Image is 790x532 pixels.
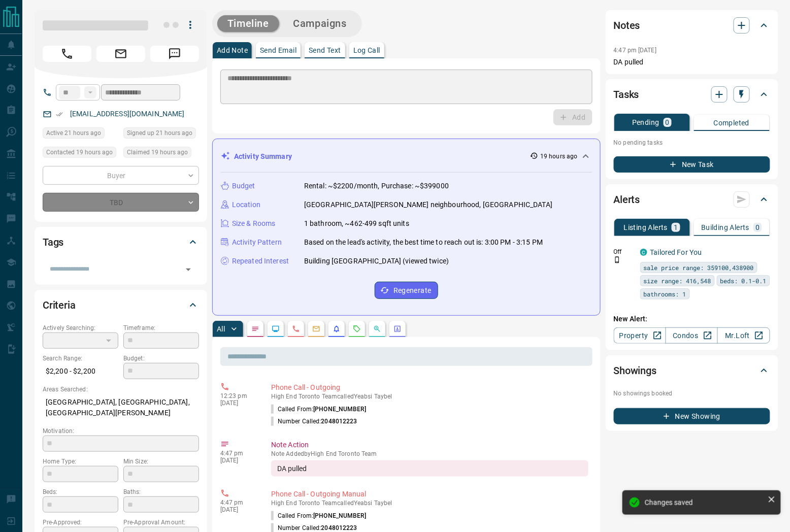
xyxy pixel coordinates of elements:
div: Mon Oct 13 2025 [123,147,199,161]
p: 4:47 pm [220,499,256,506]
span: 2048012223 [321,524,357,531]
div: Changes saved [645,498,764,507]
p: Rental: ~$2200/month, Purchase: ~$399000 [304,181,449,191]
svg: Lead Browsing Activity [272,325,280,333]
span: Claimed 19 hours ago [127,147,188,157]
button: Regenerate [375,282,438,299]
span: Active 21 hours ago [46,128,101,138]
span: 2048012223 [321,418,357,425]
p: Send Text [309,47,341,54]
span: bathrooms: 1 [644,289,686,299]
p: High End Toronto Team called Yeabsi Taybel [271,500,588,507]
p: [DATE] [220,506,256,513]
p: Number Called: [271,417,357,426]
p: Repeated Interest [232,256,289,267]
p: Called From: [271,405,366,414]
p: Areas Searched: [43,385,199,394]
p: High End Toronto Team called Yeabsi Taybel [271,393,588,400]
h2: Criteria [43,297,76,313]
svg: Requests [353,325,361,333]
a: [EMAIL_ADDRESS][DOMAIN_NAME] [70,110,185,118]
p: Note Added by High End Toronto Team [271,450,588,457]
span: [PHONE_NUMBER] [313,512,366,519]
span: Call [43,46,91,62]
div: Activity Summary19 hours ago [221,147,592,166]
svg: Push Notification Only [614,256,621,263]
svg: Listing Alerts [333,325,341,333]
p: No pending tasks [614,135,770,150]
p: 19 hours ago [540,152,577,161]
a: Condos [666,327,718,344]
p: 12:23 pm [220,392,256,400]
p: Budget: [123,354,199,363]
p: Building [GEOGRAPHIC_DATA] (viewed twice) [304,256,449,267]
p: Off [614,247,634,256]
div: Showings [614,358,770,383]
p: Completed [714,119,750,126]
p: Size & Rooms [232,218,276,229]
p: Send Email [260,47,297,54]
h2: Tasks [614,86,639,103]
svg: Opportunities [373,325,381,333]
span: [PHONE_NUMBER] [313,406,366,413]
p: 1 bathroom, ~462-499 sqft units [304,218,409,229]
p: DA pulled [614,57,770,68]
button: New Showing [614,408,770,424]
p: Budget [232,181,255,191]
div: Mon Oct 13 2025 [123,127,199,142]
svg: Notes [251,325,259,333]
p: Log Call [353,47,380,54]
p: Phone Call - Outgoing Manual [271,489,588,500]
p: Note Action [271,440,588,450]
p: Min Size: [123,457,199,466]
div: TBD [43,193,199,212]
p: Based on the lead's activity, the best time to reach out is: 3:00 PM - 3:15 PM [304,237,543,248]
div: Mon Oct 13 2025 [43,127,118,142]
p: Called From: [271,511,366,520]
span: size range: 416,548 [644,276,711,286]
p: Add Note [217,47,248,54]
p: Listing Alerts [624,224,668,231]
p: [GEOGRAPHIC_DATA], [GEOGRAPHIC_DATA], [GEOGRAPHIC_DATA][PERSON_NAME] [43,394,199,421]
p: $2,200 - $2,200 [43,363,118,380]
button: Timeline [217,15,279,32]
h2: Showings [614,362,657,379]
a: Mr.Loft [717,327,770,344]
div: Tags [43,230,199,254]
span: sale price range: 359100,438900 [644,262,754,273]
p: Pending [632,119,660,126]
svg: Agent Actions [393,325,402,333]
p: New Alert: [614,314,770,324]
div: Criteria [43,293,199,317]
p: 0 [666,119,670,126]
p: [DATE] [220,457,256,464]
p: Building Alerts [701,224,749,231]
p: Location [232,199,260,210]
button: Campaigns [283,15,357,32]
p: 1 [674,224,678,231]
div: Tasks [614,82,770,107]
div: Notes [614,13,770,38]
button: Open [181,262,195,277]
p: Timeframe: [123,323,199,332]
p: Pre-Approval Amount: [123,518,199,527]
span: Email [96,46,145,62]
p: All [217,325,225,332]
span: Contacted 19 hours ago [46,147,113,157]
svg: Calls [292,325,300,333]
svg: Email Verified [56,111,63,118]
div: Alerts [614,187,770,212]
a: Tailored For You [650,248,702,256]
h2: Notes [614,17,640,34]
p: 0 [755,224,760,231]
div: Buyer [43,166,199,185]
p: Actively Searching: [43,323,118,332]
p: Activity Pattern [232,237,282,248]
p: Phone Call - Outgoing [271,382,588,393]
h2: Tags [43,234,63,250]
p: Beds: [43,487,118,496]
p: [DATE] [220,400,256,407]
p: 4:47 pm [DATE] [614,47,657,54]
div: Mon Oct 13 2025 [43,147,118,161]
p: [GEOGRAPHIC_DATA][PERSON_NAME] neighbourhood, [GEOGRAPHIC_DATA] [304,199,552,210]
